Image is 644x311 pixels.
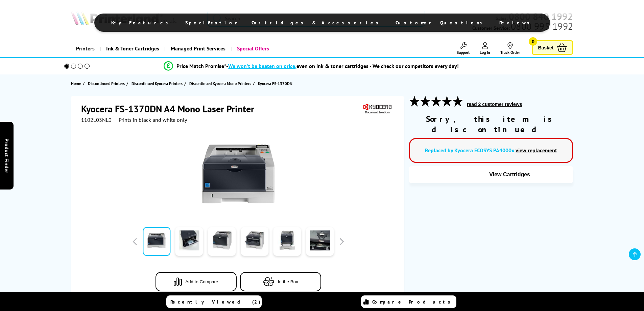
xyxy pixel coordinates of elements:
[409,114,573,135] div: Sorry, this item is discontinued
[176,63,226,69] span: Price Match Promise*
[170,299,261,305] span: Recently Viewed (2)
[71,80,83,87] a: Home
[201,137,276,211] img: Kyocera FS-1370DN
[532,40,573,55] a: Basket 0
[189,80,251,87] span: Discontinued Kyocera Mono Printers
[457,42,470,55] a: Support
[164,40,231,57] a: Managed Print Services
[489,172,530,178] span: View Cartridges
[538,43,553,52] span: Basket
[240,272,321,291] button: In the Box
[88,80,125,87] span: Discontinued Printers
[465,101,524,107] button: read 2 customer reviews
[132,80,184,87] a: Discontinued Kyocera Printers
[81,116,112,123] span: 1102L03NL0
[3,138,10,173] span: Product Finder
[111,20,172,26] span: Key Features
[500,42,520,55] a: Track Order
[71,40,100,57] a: Printers
[55,60,568,72] li: modal_Promise
[88,80,126,87] a: Discontinued Printers
[185,279,218,284] span: Add to Compare
[480,42,490,55] a: Log In
[457,50,470,55] span: Support
[425,147,514,154] a: Replaced by Kyocera ECOSYS PA4000x
[414,171,568,178] button: View Cartridges
[119,116,187,123] i: Prints in black and white only
[106,40,159,57] span: Ink & Toner Cartridges
[156,272,237,291] button: Add to Compare
[100,40,164,57] a: Ink & Toner Cartridges
[529,37,537,46] span: 0
[252,20,382,26] span: Cartridges & Accessories
[372,299,454,305] span: Compare Products
[71,80,81,87] span: Home
[516,147,557,154] a: view replacement
[189,80,253,87] a: Discontinued Kyocera Mono Printers
[81,103,261,115] h1: Kyocera FS-1370DN A4 Mono Laser Printer
[132,80,183,87] span: Discontinued Kyocera Printers
[278,279,298,284] span: In the Box
[362,103,393,115] img: Kyocera
[396,20,486,26] span: Customer Questions
[228,63,296,69] span: We won’t be beaten on price,
[480,50,490,55] span: Log In
[258,81,292,86] span: Kyocera FS-1370DN
[166,295,262,308] a: Recently Viewed (2)
[226,63,459,69] div: - even on ink & toner cartridges - We check our competitors every day!
[231,40,274,57] a: Special Offers
[499,20,533,26] span: Reviews
[361,295,456,308] a: Compare Products
[185,20,238,26] span: Specification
